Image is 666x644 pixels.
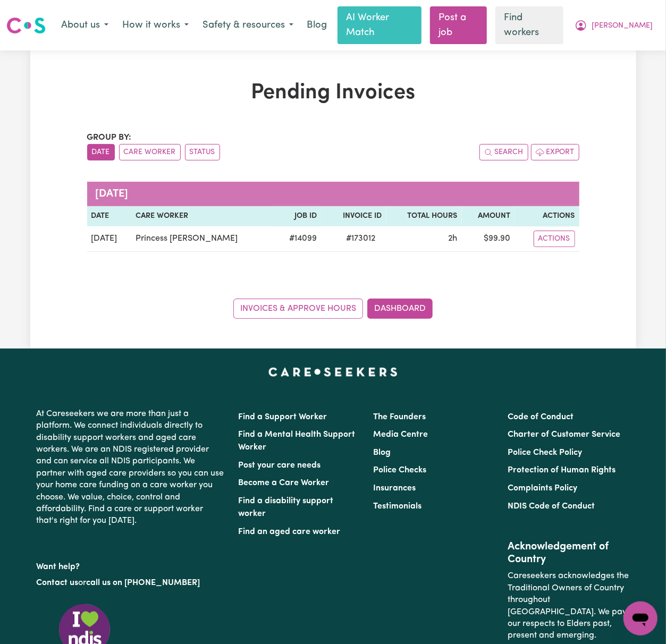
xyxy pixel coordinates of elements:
p: Want help? [37,557,226,573]
a: Invoices & Approve Hours [233,299,363,319]
button: sort invoices by date [87,144,115,160]
th: Amount [462,206,515,226]
button: Search [479,144,528,160]
a: Complaints Policy [508,484,577,493]
td: Princess [PERSON_NAME] [131,226,274,252]
p: At Careseekers we are more than just a platform. We connect individuals directly to disability su... [37,404,226,531]
a: Dashboard [367,299,433,319]
a: Careseekers home page [268,368,398,376]
span: 2 hours [449,234,458,243]
img: Careseekers logo [6,16,46,35]
p: or [37,573,226,593]
a: Police Check Policy [508,448,582,457]
caption: [DATE] [87,182,579,206]
th: Invoice ID [321,206,386,226]
button: How it works [115,14,196,37]
a: Find a Support Worker [239,413,327,421]
button: Safety & resources [196,14,300,37]
button: sort invoices by care worker [119,144,181,160]
a: NDIS Code of Conduct [508,502,595,511]
button: sort invoices by paid status [185,144,220,160]
a: AI Worker Match [338,6,421,44]
a: Find an aged care worker [239,528,341,536]
a: Find a Mental Health Support Worker [239,430,356,452]
button: My Account [568,14,660,37]
th: Actions [515,206,579,226]
td: # 14099 [274,226,321,252]
td: $ 99.90 [462,226,515,252]
a: Find workers [495,6,563,44]
span: [PERSON_NAME] [592,20,653,32]
a: The Founders [373,413,426,421]
th: Total Hours [386,206,462,226]
a: call us on [PHONE_NUMBER] [87,579,200,587]
h2: Acknowledgement of Country [508,540,629,566]
a: Post your care needs [239,461,321,470]
span: # 173012 [340,232,382,245]
a: Protection of Human Rights [508,466,616,474]
a: Find a disability support worker [239,497,334,518]
a: Contact us [37,579,79,587]
th: Date [87,206,132,226]
a: Post a job [430,6,487,44]
a: Blog [300,14,333,37]
a: Code of Conduct [508,413,574,421]
a: Insurances [373,484,416,493]
button: Export [531,144,579,160]
th: Job ID [274,206,321,226]
span: Group by: [87,133,132,142]
h1: Pending Invoices [87,80,579,106]
a: Media Centre [373,430,428,439]
a: Police Checks [373,466,426,474]
td: [DATE] [87,226,132,252]
th: Care Worker [131,206,274,226]
button: About us [54,14,115,37]
a: Become a Care Worker [239,479,330,487]
a: Careseekers logo [6,13,46,38]
button: Actions [534,231,575,247]
iframe: Button to launch messaging window [623,601,657,635]
a: Testimonials [373,502,421,511]
a: Blog [373,448,391,457]
a: Charter of Customer Service [508,430,620,439]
